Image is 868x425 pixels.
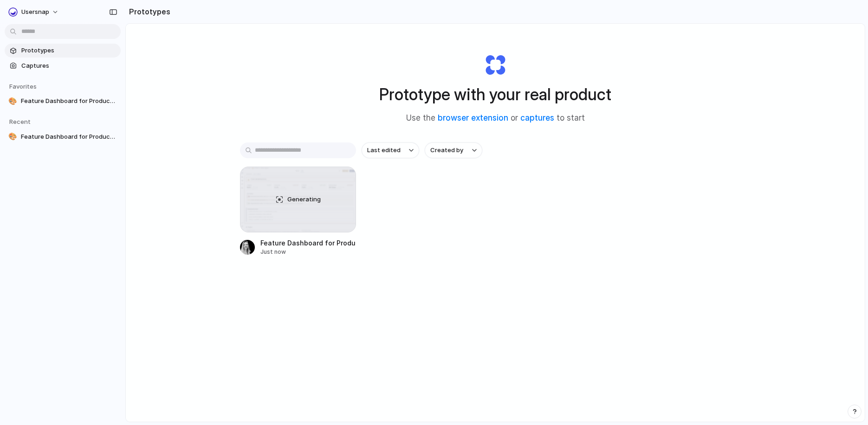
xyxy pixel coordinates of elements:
[379,82,611,107] h1: Prototype with your real product
[406,112,585,124] span: Use the or to start
[21,46,117,55] span: Prototypes
[5,94,121,108] a: 🎨Feature Dashboard for Product Insights
[287,195,321,204] span: Generating
[21,61,117,71] span: Captures
[21,132,117,142] span: Feature Dashboard for Product Insights
[5,59,121,73] a: Captures
[367,146,401,155] span: Last edited
[5,130,121,144] a: 🎨Feature Dashboard for Product Insights
[520,113,554,122] a: captures
[8,132,17,142] div: 🎨
[260,238,356,248] div: Feature Dashboard for Product Insights
[362,142,419,158] button: Last edited
[240,167,356,256] a: Feature Dashboard for Product InsightsGeneratingFeature Dashboard for Product InsightsJust now
[425,142,482,158] button: Created by
[9,118,31,125] span: Recent
[8,97,17,106] div: 🎨
[5,44,121,58] a: Prototypes
[21,97,117,106] span: Feature Dashboard for Product Insights
[9,83,37,90] span: Favorites
[260,248,356,256] div: Just now
[438,113,508,122] a: browser extension
[21,7,49,17] span: Usersnap
[5,5,64,19] button: Usersnap
[125,6,170,17] h2: Prototypes
[430,146,463,155] span: Created by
